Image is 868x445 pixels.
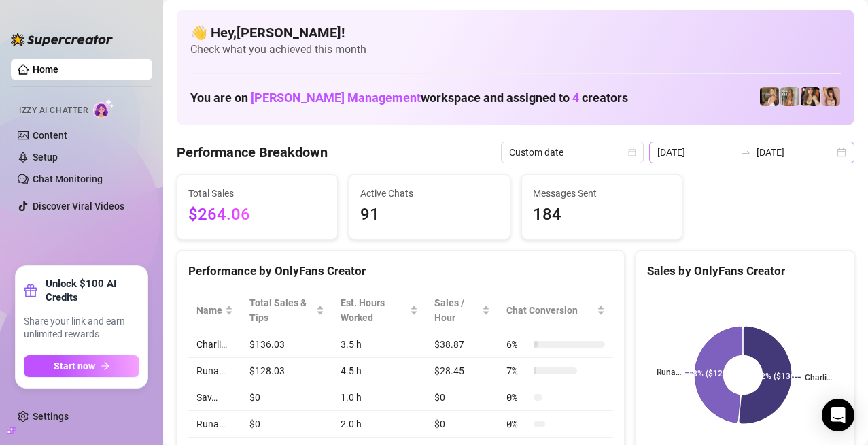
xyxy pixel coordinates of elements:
img: AI Chatter [93,99,114,118]
span: Name [196,303,222,318]
a: Setup [33,152,58,163]
span: 91 [360,202,498,228]
td: Runa… [188,411,241,438]
span: calendar [628,148,636,156]
span: Share your link and earn unlimited rewards [24,315,139,342]
img: Runa [801,87,820,106]
div: Open Intercom Messenger [822,399,854,431]
text: Runa… [657,368,681,378]
img: logo-BBDzfeDw.svg [11,33,113,46]
div: Performance by OnlyFans Creator [188,262,613,280]
text: Charli… [805,373,832,382]
span: Total Sales & Tips [249,295,313,325]
span: to [740,147,751,158]
td: 1.0 h [332,384,426,411]
span: Total Sales [188,186,326,201]
span: 6 % [506,337,528,352]
td: 3.5 h [332,331,426,358]
span: 0 % [506,416,528,431]
a: Settings [33,411,69,422]
button: Start nowarrow-right [24,355,139,377]
h4: 👋 Hey, [PERSON_NAME] ! [190,23,841,42]
span: build [7,426,16,435]
input: End date [757,145,834,160]
td: Runa… [188,358,241,384]
td: $0 [426,384,499,411]
td: $136.03 [241,331,332,358]
td: $28.45 [426,358,499,384]
td: Charli… [188,331,241,358]
span: 4 [572,90,579,105]
th: Name [188,290,241,331]
td: $0 [241,411,332,438]
span: Sales / Hour [434,295,480,325]
span: Messages Sent [533,186,671,201]
span: Chat Conversion [506,303,594,318]
input: Start date [657,145,735,160]
div: Est. Hours Worked [341,295,407,325]
td: $0 [426,411,499,438]
th: Total Sales & Tips [241,290,332,331]
span: Start now [54,361,95,372]
td: Sav… [188,384,241,411]
td: $0 [241,384,332,411]
img: Sav [780,87,799,106]
td: 2.0 h [332,411,426,438]
div: Sales by OnlyFans Creator [647,262,843,280]
td: 4.5 h [332,358,426,384]
span: Custom date [509,142,636,163]
span: 7 % [506,363,528,378]
span: Izzy AI Chatter [19,104,88,117]
a: Discover Viral Videos [33,201,124,212]
a: Chat Monitoring [33,174,103,184]
th: Chat Conversion [498,290,613,331]
td: $38.87 [426,331,499,358]
span: gift [24,284,37,297]
span: Active Chats [360,186,498,201]
h1: You are on workspace and assigned to creators [190,90,628,105]
span: $264.06 [188,202,326,228]
a: Home [33,64,58,75]
td: $128.03 [241,358,332,384]
h4: Performance Breakdown [177,143,328,162]
span: swap-right [740,147,751,158]
strong: Unlock $100 AI Credits [46,277,139,304]
span: 184 [533,202,671,228]
span: [PERSON_NAME] Management [251,90,421,105]
th: Sales / Hour [426,290,499,331]
span: Check what you achieved this month [190,42,841,57]
span: arrow-right [101,361,110,371]
img: Charli [760,87,779,106]
span: 0 % [506,390,528,405]
a: Content [33,130,67,141]
img: Runa [821,87,840,106]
